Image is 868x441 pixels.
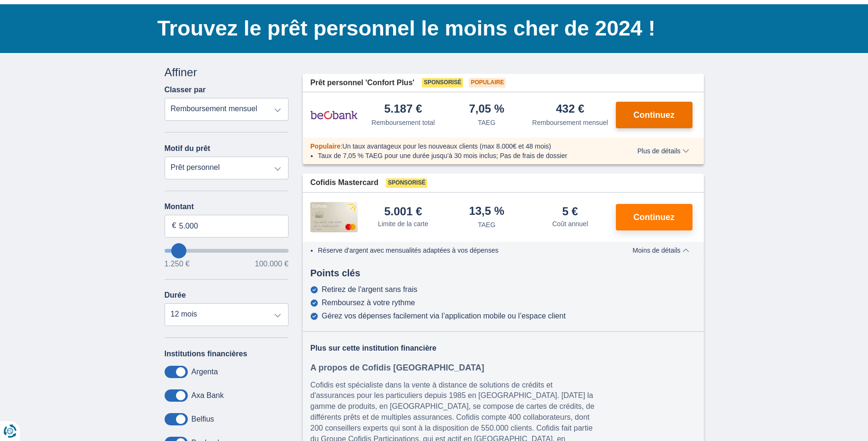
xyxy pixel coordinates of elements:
label: Belfius [192,415,214,423]
span: Continuez [633,213,675,221]
label: Durée [165,291,186,300]
span: 100.000 € [255,260,289,268]
div: Gérez vos dépenses facilement via l’application mobile ou l’espace client [322,312,566,320]
input: wantToBorrow [165,249,289,253]
span: € [172,220,176,231]
div: Points clés [303,266,704,280]
div: Remboursement mensuel [532,118,608,127]
div: Plus sur cette institution financière [310,343,609,354]
div: Limite de la carte [378,219,429,229]
span: Cofidis Mastercard [310,177,378,188]
img: pret personnel Cofidis CC [310,202,358,232]
div: Retirez de l'argent sans frais [322,285,417,294]
button: Moins de détails [625,247,696,254]
div: Coût annuel [552,219,588,229]
label: Institutions financières [165,350,247,358]
div: : [303,141,617,151]
button: Plus de détails [630,147,696,155]
div: 432 € [556,103,584,116]
b: A propos de Cofidis [GEOGRAPHIC_DATA] [310,363,484,372]
span: Sponsorisé [386,178,427,188]
li: Taux de 7,05 % TAEG pour une durée jusqu’à 30 mois inclus; Pas de frais de dossier [318,151,610,160]
div: 13,5 % [469,205,504,218]
img: pret personnel Beobank [310,103,358,127]
span: 1.250 € [165,260,190,268]
span: Plus de détails [637,148,689,154]
div: 5.001 € [384,206,422,217]
button: Continuez [616,204,693,230]
span: Continuez [633,111,675,119]
label: Argenta [192,368,218,376]
h1: Trouvez le prêt personnel le moins cher de 2024 ! [158,14,704,43]
span: Populaire [469,78,506,88]
div: Remboursement total [371,118,435,127]
div: TAEG [478,118,495,127]
div: 5.187 € [384,103,422,116]
label: Montant [165,203,289,211]
div: 5 € [562,206,578,217]
label: Motif du prêt [165,144,210,153]
span: Populaire [310,142,341,150]
div: Affiner [165,64,289,80]
li: Réserve d'argent avec mensualités adaptées à vos dépenses [318,246,610,255]
div: 7,05 % [469,103,504,116]
label: Classer par [165,86,206,94]
div: Remboursez à votre rythme [322,299,415,307]
span: Moins de détails [632,247,689,254]
button: Continuez [616,102,693,128]
span: Prêt personnel 'Confort Plus' [310,78,414,88]
label: Axa Bank [192,391,224,400]
span: Un taux avantageux pour les nouveaux clients (max 8.000€ et 48 mois) [342,142,551,150]
div: TAEG [478,220,495,229]
span: Sponsorisé [422,78,463,88]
